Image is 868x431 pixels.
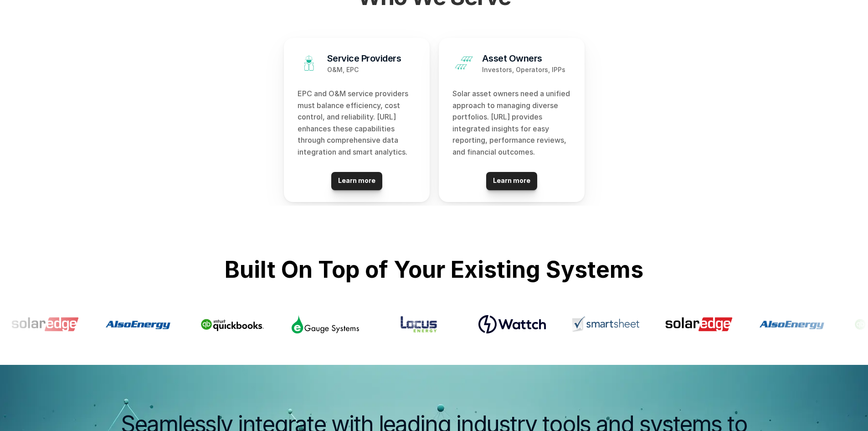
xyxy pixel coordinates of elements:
iframe: Chat Widget [822,387,868,431]
a: Learn more [486,172,537,190]
h3: Service Providers [327,52,401,65]
p: Learn more [493,177,530,185]
p: O&M, EPC [327,65,359,74]
p: Investors, Operators, IPPs [482,65,565,74]
h2: Built On Top of Your Existing Systems [87,256,781,283]
h3: Asset Owners [482,52,542,65]
p: Learn more [338,177,375,185]
p: EPC and O&M service providers must balance efficiency, cost control, and reliability. [URL] enhan... [298,88,416,158]
p: Solar asset owners need a unified approach to managing diverse portfolios. [URL] provides integra... [452,88,571,158]
a: Learn more [331,172,382,190]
